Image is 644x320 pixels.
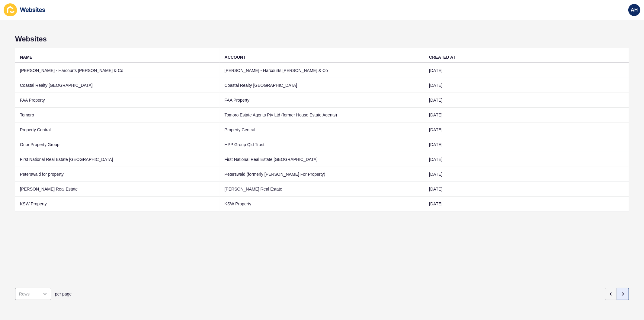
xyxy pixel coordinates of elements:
[15,182,220,197] td: [PERSON_NAME] Real Estate
[220,122,425,137] td: Property Central
[424,63,629,78] td: [DATE]
[15,152,220,167] td: First National Real Estate [GEOGRAPHIC_DATA]
[220,108,425,122] td: Tomoro Estate Agents Pty Ltd (former House Estate Agents)
[424,93,629,108] td: [DATE]
[424,182,629,197] td: [DATE]
[220,137,425,152] td: HPP Group Qld Trust
[55,291,72,297] span: per page
[15,167,220,182] td: Peterswald for property
[220,182,425,197] td: [PERSON_NAME] Real Estate
[429,54,456,60] div: CREATED AT
[15,78,220,93] td: Coastal Realty [GEOGRAPHIC_DATA]
[631,7,638,13] span: AH
[220,93,425,108] td: FAA Property
[15,63,220,78] td: [PERSON_NAME] - Harcourts [PERSON_NAME] & Co
[15,35,629,43] h1: Websites
[220,197,425,211] td: KSW Property
[15,122,220,137] td: Property Central
[220,78,425,93] td: Coastal Realty [GEOGRAPHIC_DATA]
[15,108,220,122] td: Tomoro
[225,54,246,60] div: ACCOUNT
[15,288,51,300] div: open menu
[424,122,629,137] td: [DATE]
[424,137,629,152] td: [DATE]
[15,137,220,152] td: Onor Property Group
[424,108,629,122] td: [DATE]
[20,54,32,60] div: NAME
[15,93,220,108] td: FAA Property
[15,197,220,211] td: KSW Property
[220,63,425,78] td: [PERSON_NAME] - Harcourts [PERSON_NAME] & Co
[424,167,629,182] td: [DATE]
[424,78,629,93] td: [DATE]
[424,152,629,167] td: [DATE]
[424,197,629,211] td: [DATE]
[220,167,425,182] td: Peterswald (formerly [PERSON_NAME] For Property)
[220,152,425,167] td: First National Real Estate [GEOGRAPHIC_DATA]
